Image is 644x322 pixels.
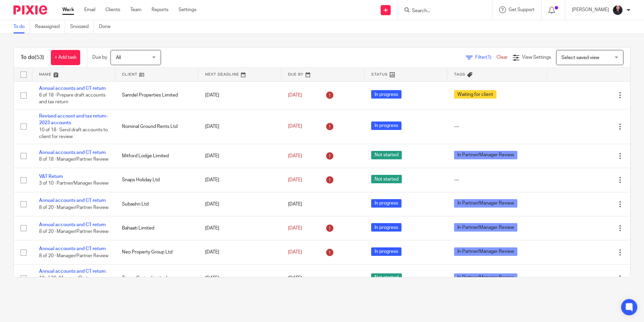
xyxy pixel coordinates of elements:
span: 3 of 10 · Partner/Manager Review [39,181,108,186]
span: 8 of 20 · Manager/Partner Review [39,253,108,258]
span: Select saved view [561,55,599,60]
span: 8 of 20 · Manager/Partner Review [39,229,108,234]
span: In progress [371,90,401,99]
div: --- [454,123,540,130]
p: [PERSON_NAME] [572,6,609,13]
td: Bahaati Limited [115,216,198,240]
a: Settings [179,6,196,13]
span: In progress [371,223,401,232]
span: Not started [371,151,402,159]
a: Email [84,6,95,13]
span: View Settings [522,55,551,60]
td: [DATE] [198,168,281,192]
span: Tags [454,73,465,76]
span: In progress [371,247,401,256]
span: In Partner/Manager Review [454,223,517,232]
span: Filter [475,55,496,60]
span: (53) [35,55,44,60]
span: 8 of 20 · Manager/Partner Review [39,205,108,210]
span: 8 of 18 · Manager/Partner Review [39,157,108,162]
td: [DATE] [198,144,281,168]
span: In Partner/Manager Review [454,151,517,159]
a: Annual accounts and CT return [39,198,106,203]
span: [DATE] [288,202,302,207]
a: Reports [152,6,168,13]
img: MicrosoftTeams-image.jfif [612,5,623,16]
td: [DATE] [198,192,281,216]
div: --- [454,177,540,183]
td: [DATE] [198,264,281,292]
td: Tigger Spring Limited [115,264,198,292]
a: Annual accounts and CT return [39,222,106,227]
a: Annual accounts and CT return [39,150,106,155]
span: [DATE] [288,226,302,231]
a: Done [99,20,116,33]
span: 10 of 20 · Manager/Partner Review [39,276,95,288]
td: [DATE] [198,81,281,109]
td: Mitford Lodge Limited [115,144,198,168]
td: Subashri Ltd [115,192,198,216]
span: Waiting for client [454,90,496,99]
span: In Partner/Manager Review [454,247,517,256]
span: In Partner/Manager Review [454,199,517,208]
td: [DATE] [198,216,281,240]
a: Annual accounts and CT return [39,246,106,251]
span: (1) [486,55,491,60]
a: Team [130,6,141,13]
a: Clients [105,6,120,13]
span: [DATE] [288,154,302,158]
span: [DATE] [288,250,302,254]
a: + Add task [51,50,80,65]
span: In progress [371,199,401,208]
td: [DATE] [198,240,281,264]
a: Annual accounts and CT return [39,86,106,91]
a: Clear [496,55,508,60]
span: Not started [371,273,402,282]
span: All [116,55,121,60]
td: [DATE] [198,109,281,144]
td: Samdel Properties Limited [115,81,198,109]
h1: To do [21,54,44,61]
img: Pixie [13,5,47,15]
span: Not started [371,175,402,183]
a: Snoozed [70,20,94,33]
input: Search [411,8,472,14]
span: Get Support [509,7,535,12]
a: Revised account and tax return-2023 accounts [39,114,108,125]
span: [DATE] [288,276,302,281]
a: Reassigned [35,20,65,33]
a: To do [13,20,30,33]
td: Nominal Ground Rents Ltd [115,109,198,144]
a: Annual accounts and CT return [39,269,106,274]
a: VAT Return [39,174,63,179]
span: 6 of 18 · Prepare draft accounts and tax return [39,93,105,105]
p: Due by [92,54,107,61]
td: Snaps Holiday Ltd [115,168,198,192]
span: [DATE] [288,93,302,98]
span: 10 of 18 · Send draft accounts to client for review [39,128,108,139]
td: Neo Property Group Ltd [115,240,198,264]
span: [DATE] [288,178,302,182]
a: Work [62,6,74,13]
span: In Partner/Manager Review [454,273,517,282]
span: In progress [371,122,401,130]
span: [DATE] [288,124,302,129]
